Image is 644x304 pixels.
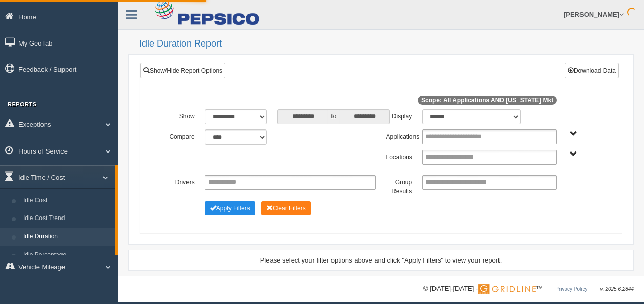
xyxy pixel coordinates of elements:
[328,109,339,124] span: to
[18,191,115,210] a: Idle Cost
[137,255,625,265] div: Please select your filter options above and click "Apply Filters" to view your report.
[18,209,115,228] a: Idle Cost Trend
[381,175,417,196] label: Group Results
[163,129,200,142] label: Compare
[381,129,417,142] label: Applications
[139,39,634,49] h2: Idle Duration Report
[565,63,619,78] button: Download Data
[163,175,200,187] label: Drivers
[205,201,255,215] button: Change Filter Options
[423,284,634,294] div: © [DATE]-[DATE] - ™
[163,109,200,121] label: Show
[261,201,311,215] button: Change Filter Options
[140,63,225,78] a: Show/Hide Report Options
[18,228,115,246] a: Idle Duration
[600,286,634,292] span: v. 2025.6.2844
[555,286,587,292] a: Privacy Policy
[381,150,418,162] label: Locations
[381,109,417,121] label: Display
[18,246,115,265] a: Idle Percentage
[418,96,557,105] span: Scope: All Applications AND [US_STATE] Mkt
[478,284,536,294] img: Gridline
